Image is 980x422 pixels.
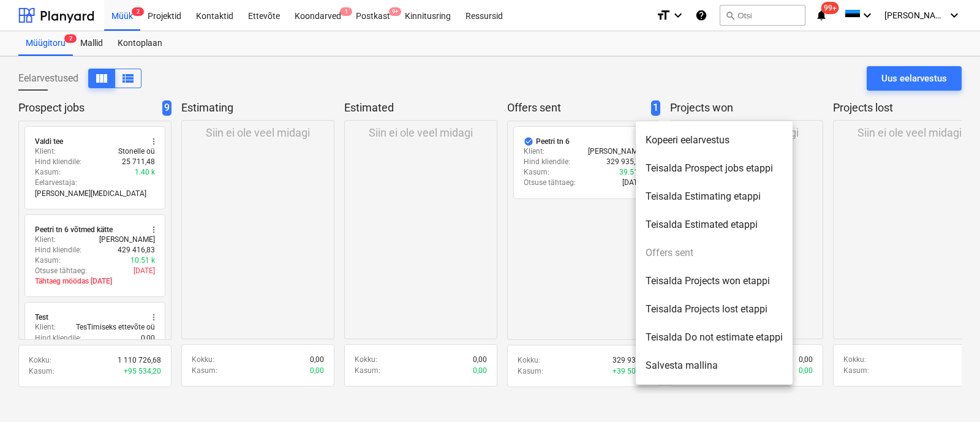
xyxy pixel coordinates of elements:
[919,363,980,422] iframe: Chat Widget
[919,363,980,422] div: Vestlusvidin
[636,267,793,295] li: Teisalda Projects won etappi
[636,126,793,154] li: Kopeeri eelarvestus
[636,295,793,323] li: Teisalda Projects lost etappi
[636,154,793,183] li: Teisalda Prospect jobs etappi
[636,211,793,239] li: Teisalda Estimated etappi
[636,323,793,352] li: Teisalda Do not estimate etappi
[636,183,793,211] li: Teisalda Estimating etappi
[636,352,793,380] li: Salvesta mallina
